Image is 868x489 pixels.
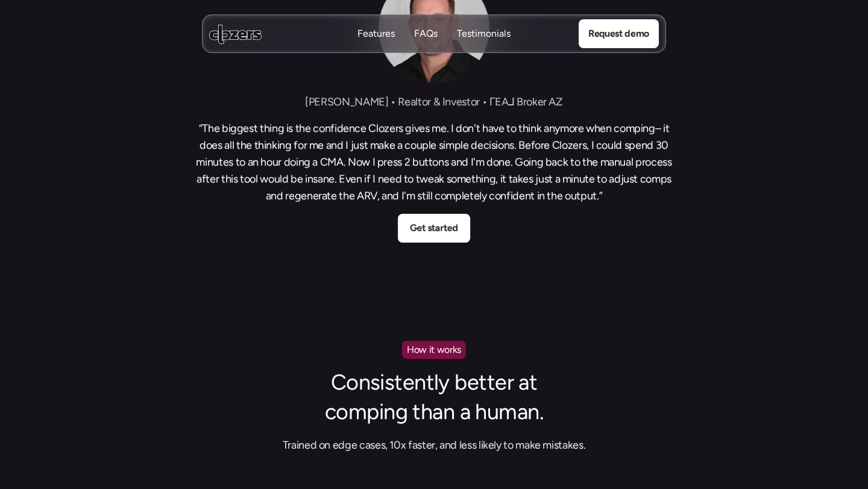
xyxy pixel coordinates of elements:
[414,27,438,40] p: FAQs
[193,120,675,204] h3: “The biggest thing is the confidence Clozers gives me. I don't have to think anymore when comping...
[588,26,649,42] p: Request demo
[357,40,395,54] p: Features
[457,27,511,40] p: Testimonials
[457,40,511,54] p: Testimonials
[410,221,458,237] p: Get started
[357,27,395,40] p: Features
[457,27,511,41] a: TestimonialsTestimonials
[414,40,438,54] p: FAQs
[313,368,555,427] h2: Consistently better at comping than a human.
[414,27,438,41] a: FAQsFAQs
[407,342,461,358] p: How it works
[579,19,659,48] a: Request demo
[398,214,470,243] a: Get started
[229,437,639,453] h3: Trained on edge cases, 10x faster, and less likely to make mistakes.
[357,27,395,41] a: FeaturesFeatures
